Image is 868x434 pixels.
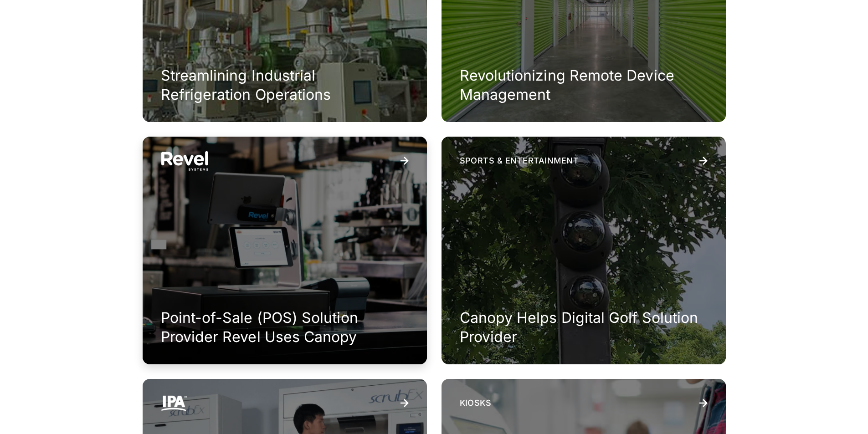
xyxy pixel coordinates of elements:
a: Point-of-Sale (POS) Solution Provider Revel Uses Canopy [143,137,427,364]
h3: Canopy Helps Digital Golf Solution Provider [460,308,708,346]
div: Kiosks [460,398,492,408]
a: Sports & EntertainmentCanopy Helps Digital Golf Solution Provider [442,137,726,364]
div: Sports & Entertainment [460,156,579,166]
h3: Streamlining Industrial Refrigeration Operations [161,66,409,104]
h3: Revolutionizing Remote Device Management [460,66,708,104]
h3: Point-of-Sale (POS) Solution Provider Revel Uses Canopy [161,308,409,346]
